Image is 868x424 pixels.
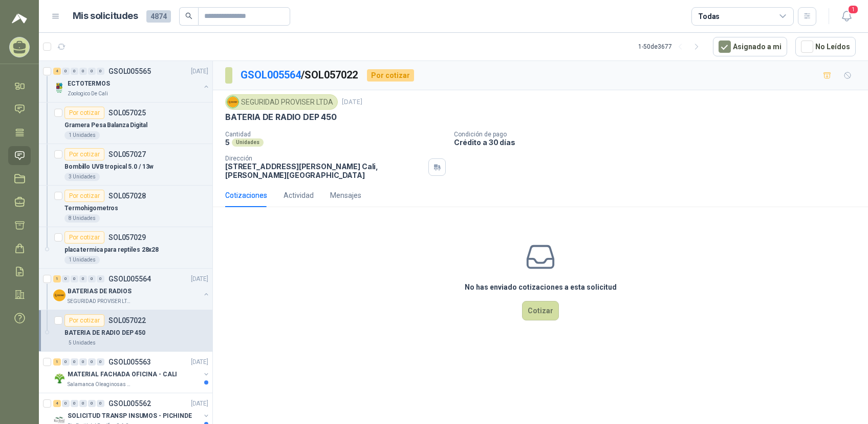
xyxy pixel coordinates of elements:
[64,190,104,202] div: Por cotizar
[225,190,267,201] div: Cotizaciones
[342,97,362,107] p: [DATE]
[68,370,177,379] p: MATERIAL FACHADA OFICINA - CALI
[79,400,87,407] div: 0
[64,245,159,255] p: placa termica para reptiles 28x28
[191,357,208,367] p: [DATE]
[64,148,104,160] div: Por cotizar
[454,131,864,138] p: Condición de pago
[64,256,100,264] div: 1 Unidades
[68,79,110,89] p: ECTOTERMOS
[185,12,192,19] span: search
[71,400,78,407] div: 0
[62,68,70,75] div: 0
[108,109,146,116] p: SOL057025
[108,358,151,366] p: GSOL005563
[64,328,145,338] p: BATERIA DE RADIO DEP 450
[225,131,446,138] p: Cantidad
[88,358,96,366] div: 0
[53,82,66,94] img: Company Logo
[241,67,359,83] p: / SOL057022
[88,275,96,282] div: 0
[39,144,212,186] a: Por cotizarSOL057027Bombillo UVB tropical 5.0 / 13w3 Unidades
[71,68,78,75] div: 0
[62,275,70,282] div: 0
[97,275,104,282] div: 0
[53,68,61,75] div: 4
[97,68,104,75] div: 0
[64,131,100,139] div: 1 Unidades
[225,112,337,123] p: BATERIA DE RADIO DEP 450
[522,301,559,320] button: Cotizar
[64,162,154,172] p: Bombillo UVB tropical 5.0 / 13w
[108,192,146,199] p: SOL057028
[88,68,96,75] div: 0
[225,138,230,147] p: 5
[53,289,66,301] img: Company Logo
[795,37,856,56] button: No Leídos
[191,67,208,76] p: [DATE]
[53,358,61,366] div: 1
[79,68,87,75] div: 0
[225,162,424,179] p: [STREET_ADDRESS][PERSON_NAME] Cali , [PERSON_NAME][GEOGRAPHIC_DATA]
[64,314,104,327] div: Por cotizar
[97,400,104,407] div: 0
[713,37,787,56] button: Asignado a mi
[837,7,856,26] button: 1
[71,275,78,282] div: 0
[465,281,617,293] h3: No has enviado cotizaciones a esta solicitud
[71,358,78,366] div: 0
[79,358,87,366] div: 0
[68,287,132,296] p: BATERIAS DE RADIOS
[64,173,100,181] div: 3 Unidades
[241,69,301,81] a: GSOL005564
[64,339,100,347] div: 5 Unidades
[848,5,859,14] span: 1
[62,358,70,366] div: 0
[62,400,70,407] div: 0
[108,275,151,282] p: GSOL005564
[191,274,208,284] p: [DATE]
[108,68,151,75] p: GSOL005565
[284,190,314,201] div: Actividad
[454,138,864,147] p: Crédito a 30 días
[232,138,264,147] div: Unidades
[68,297,132,306] p: SEGURIDAD PROVISER LTDA
[108,400,151,407] p: GSOL005562
[108,151,146,158] p: SOL057027
[638,38,705,55] div: 1 - 50 de 3677
[39,310,212,352] a: Por cotizarSOL057022BATERIA DE RADIO DEP 4505 Unidades
[39,186,212,227] a: Por cotizarSOL057028Termohigometros8 Unidades
[68,90,108,98] p: Zoologico De Cali
[53,275,61,282] div: 1
[108,234,146,241] p: SOL057029
[53,356,210,389] a: 1 0 0 0 0 0 GSOL005563[DATE] Company LogoMATERIAL FACHADA OFICINA - CALISalamanca Oleaginosas SAS
[88,400,96,407] div: 0
[73,9,138,24] h1: Mis solicitudes
[225,155,424,162] p: Dirección
[53,400,61,407] div: 4
[53,65,210,98] a: 4 0 0 0 0 0 GSOL005565[DATE] Company LogoECTOTERMOSZoologico De Cali
[367,69,414,82] div: Por cotizar
[64,231,104,244] div: Por cotizar
[108,317,146,324] p: SOL057022
[698,11,720,22] div: Todas
[225,94,338,110] div: SEGURIDAD PROVISER LTDA
[68,380,132,389] p: Salamanca Oleaginosas SAS
[12,12,27,25] img: Logo peakr
[64,120,147,130] p: Gramera Pesa Balanza Digital
[53,372,66,385] img: Company Logo
[68,411,192,421] p: SOLICITUD TRANSP INSUMOS - PICHINDE
[330,190,361,201] div: Mensajes
[53,273,210,306] a: 1 0 0 0 0 0 GSOL005564[DATE] Company LogoBATERIAS DE RADIOSSEGURIDAD PROVISER LTDA
[227,96,238,108] img: Company Logo
[146,10,171,23] span: 4874
[191,399,208,409] p: [DATE]
[97,358,104,366] div: 0
[79,275,87,282] div: 0
[64,107,104,119] div: Por cotizar
[64,214,100,223] div: 8 Unidades
[39,103,212,144] a: Por cotizarSOL057025Gramera Pesa Balanza Digital1 Unidades
[64,204,118,213] p: Termohigometros
[39,227,212,269] a: Por cotizarSOL057029placa termica para reptiles 28x281 Unidades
